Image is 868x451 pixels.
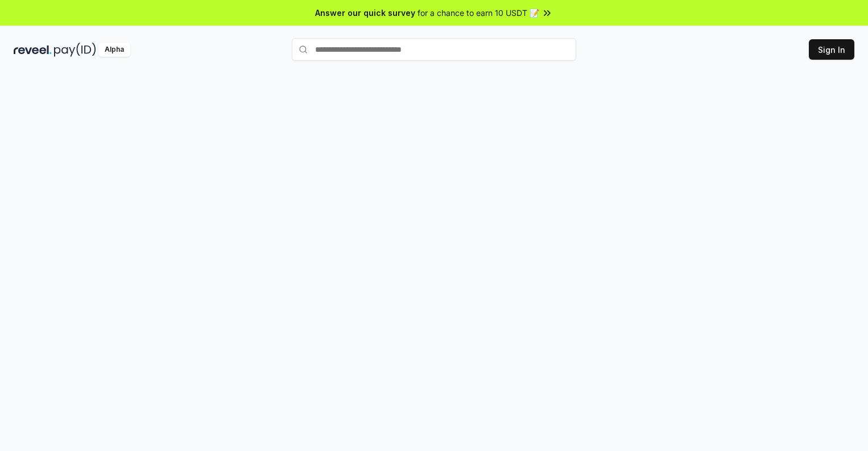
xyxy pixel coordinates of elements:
[809,39,854,60] button: Sign In
[418,7,539,19] span: for a chance to earn 10 USDT 📝
[315,7,415,19] span: Answer our quick survey
[54,43,96,57] img: pay_id
[14,43,52,57] img: reveel_dark
[98,43,130,57] div: Alpha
